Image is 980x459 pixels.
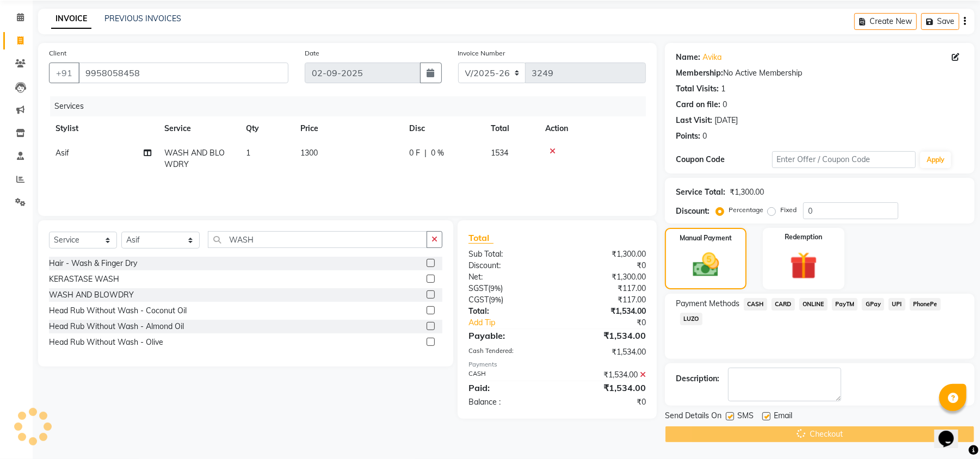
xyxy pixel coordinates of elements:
[460,346,557,358] div: Cash Tendered:
[676,99,720,110] div: Card on file:
[676,83,719,95] div: Total Visits:
[557,396,654,408] div: ₹0
[785,232,822,242] label: Redemption
[557,271,654,283] div: ₹1,300.00
[49,321,184,332] div: Head Rub Without Wash - Almond Oil
[685,250,728,280] img: _cash.svg
[158,116,239,141] th: Service
[50,96,654,116] div: Services
[469,295,489,305] span: CGST
[460,317,574,328] a: Add Tip
[409,147,420,159] span: 0 F
[772,298,795,311] span: CARD
[702,52,722,63] a: Avika
[702,131,707,142] div: 0
[49,48,66,58] label: Client
[680,233,732,243] label: Manual Payment
[934,415,969,448] iframe: chat widget
[714,115,738,126] div: [DATE]
[781,249,826,283] img: _gift.svg
[574,317,654,328] div: ₹0
[458,48,506,58] label: Invoice Number
[469,283,488,293] span: SGST
[832,298,858,311] span: PayTM
[557,249,654,260] div: ₹1,300.00
[208,231,427,248] input: Search or Scan
[300,148,318,158] span: 1300
[676,154,772,165] div: Coupon Code
[460,381,557,394] div: Paid:
[676,52,700,63] div: Name:
[854,13,917,30] button: Create New
[239,116,294,141] th: Qty
[676,67,723,79] div: Membership:
[104,14,181,23] a: PREVIOUS INVOICES
[49,337,163,348] div: Head Rub Without Wash - Olive
[557,294,654,306] div: ₹117.00
[460,283,557,294] div: ( )
[490,284,501,293] span: 9%
[774,410,792,424] span: Email
[557,329,654,342] div: ₹1,534.00
[676,115,712,126] div: Last Visit:
[772,151,916,168] input: Enter Offer / Coupon Code
[665,410,722,424] span: Send Details On
[737,410,754,424] span: SMS
[491,148,508,158] span: 1534
[921,13,959,30] button: Save
[49,63,79,83] button: +91
[460,306,557,317] div: Total:
[557,346,654,358] div: ₹1,534.00
[862,298,884,311] span: GPay
[721,83,725,95] div: 1
[56,148,69,158] span: Asif
[49,274,119,285] div: KERASTASE WASH
[730,187,764,198] div: ₹1,300.00
[460,249,557,260] div: Sub Total:
[49,305,187,317] div: Head Rub Without Wash - Coconut Oil
[780,205,797,215] label: Fixed
[723,99,727,110] div: 0
[676,298,739,309] span: Payment Methods
[460,294,557,306] div: ( )
[403,116,484,141] th: Disc
[460,260,557,271] div: Discount:
[676,373,719,384] div: Description:
[491,295,501,304] span: 9%
[557,381,654,394] div: ₹1,534.00
[49,289,134,301] div: WASH AND BLOWDRY
[557,306,654,317] div: ₹1,534.00
[51,9,91,29] a: INVOICE
[49,116,158,141] th: Stylist
[460,271,557,283] div: Net:
[78,63,288,83] input: Search by Name/Mobile/Email/Code
[676,206,710,217] div: Discount:
[557,283,654,294] div: ₹117.00
[469,232,494,244] span: Total
[680,313,702,325] span: LUZO
[557,369,654,381] div: ₹1,534.00
[539,116,646,141] th: Action
[676,187,725,198] div: Service Total:
[676,67,964,79] div: No Active Membership
[484,116,539,141] th: Total
[294,116,403,141] th: Price
[460,329,557,342] div: Payable:
[49,258,137,269] div: Hair - Wash & Finger Dry
[910,298,941,311] span: PhonePe
[557,260,654,271] div: ₹0
[469,360,646,369] div: Payments
[431,147,444,159] span: 0 %
[164,148,225,169] span: WASH AND BLOWDRY
[305,48,319,58] label: Date
[729,205,763,215] label: Percentage
[460,396,557,408] div: Balance :
[246,148,250,158] span: 1
[744,298,767,311] span: CASH
[676,131,700,142] div: Points:
[460,369,557,381] div: CASH
[889,298,905,311] span: UPI
[424,147,427,159] span: |
[920,152,951,168] button: Apply
[799,298,828,311] span: ONLINE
